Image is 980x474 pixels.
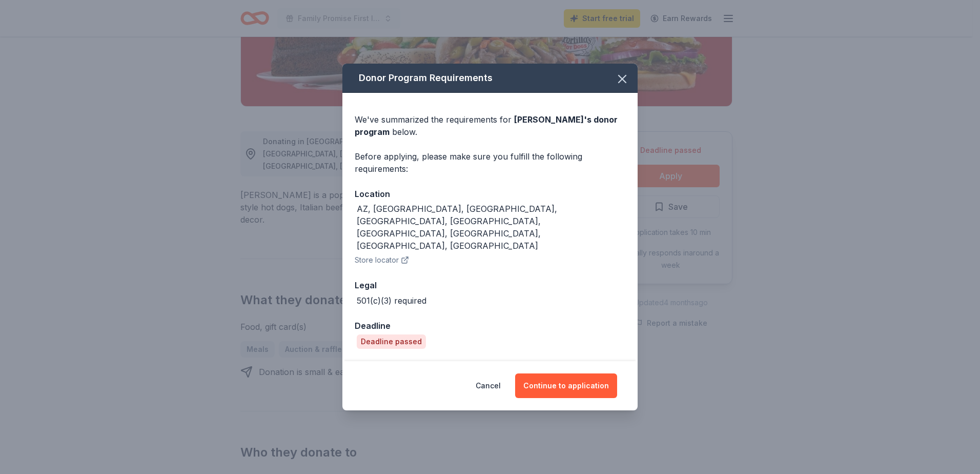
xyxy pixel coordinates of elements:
[355,187,625,201] div: Location
[355,150,625,175] div: Before applying, please make sure you fulfill the following requirements:
[355,319,625,332] div: Deadline
[355,113,625,138] div: We've summarized the requirements for below.
[355,254,409,266] button: Store locator
[357,334,426,349] div: Deadline passed
[357,203,625,252] div: AZ, [GEOGRAPHIC_DATA], [GEOGRAPHIC_DATA], [GEOGRAPHIC_DATA], [GEOGRAPHIC_DATA], [GEOGRAPHIC_DATA]...
[357,294,426,307] div: 501(c)(3) required
[515,373,617,398] button: Continue to application
[355,279,625,292] div: Legal
[476,373,501,398] button: Cancel
[342,64,638,93] div: Donor Program Requirements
